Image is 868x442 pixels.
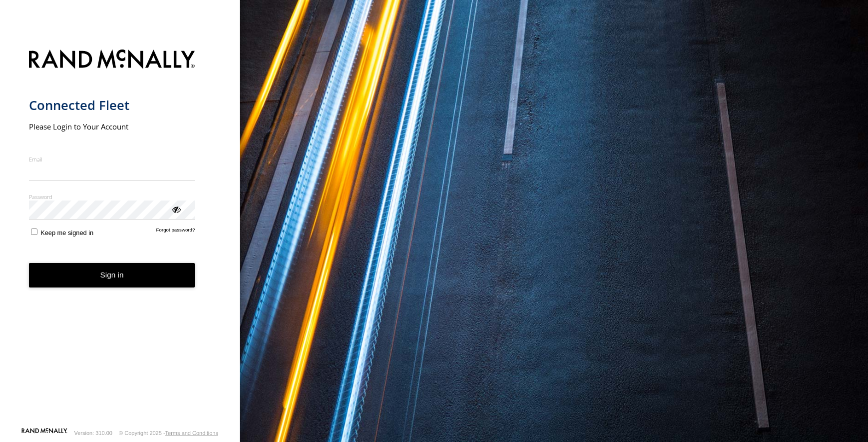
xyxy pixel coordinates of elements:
[29,43,211,427] form: main
[74,430,112,436] div: Version: 310.00
[29,97,195,113] h1: Connected Fleet
[165,430,218,436] a: Terms and Conditions
[119,430,218,436] div: © Copyright 2025 -
[21,428,67,438] a: Visit our Website
[156,227,195,236] a: Forgot password?
[29,47,195,73] img: Rand McNally
[171,204,181,214] div: ViewPassword
[29,121,195,131] h2: Please Login to Your Account
[29,155,195,163] label: Email
[29,263,195,287] button: Sign in
[29,193,195,200] label: Password
[40,229,93,236] span: Keep me signed in
[31,228,37,235] input: Keep me signed in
